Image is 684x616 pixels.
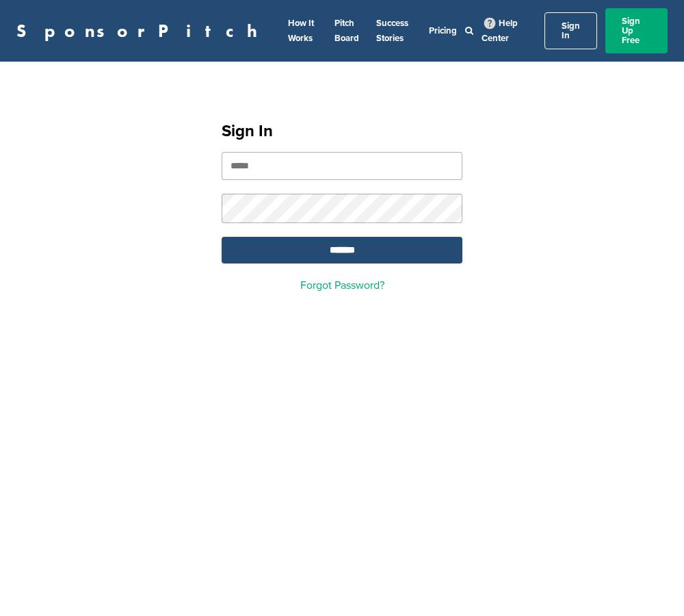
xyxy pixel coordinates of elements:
a: Pitch Board [334,18,359,44]
a: Sign Up Free [605,8,668,53]
a: How It Works [288,18,314,44]
a: Sign In [544,12,597,49]
a: SponsorPitch [16,22,266,40]
a: Help Center [482,15,518,47]
a: Success Stories [376,18,408,44]
h1: Sign In [222,119,462,144]
a: Pricing [429,25,457,36]
a: Forgot Password? [300,279,384,292]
